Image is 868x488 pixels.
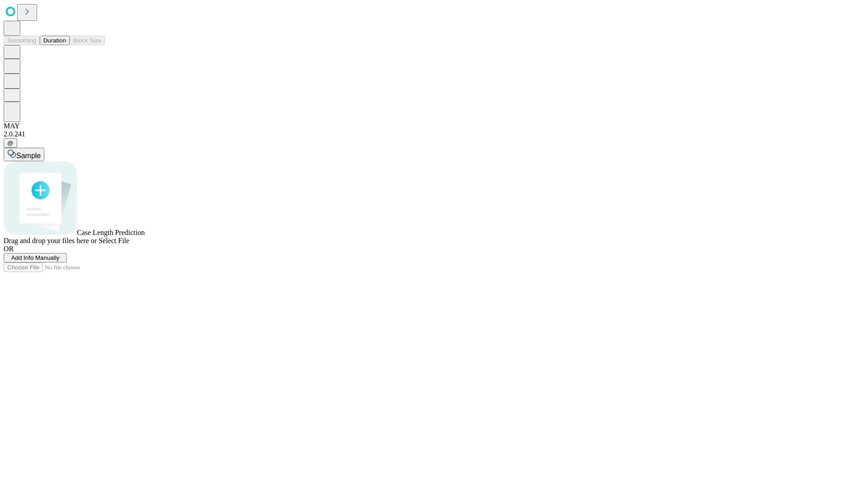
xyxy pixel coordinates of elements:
[4,245,14,253] span: OR
[4,237,97,244] span: Drag and drop your files here or
[4,148,44,161] button: Sample
[4,130,864,138] div: 2.0.241
[4,138,17,148] button: @
[70,36,105,45] button: Block Size
[11,254,60,261] span: Add Info Manually
[16,152,41,160] span: Sample
[4,253,67,263] button: Add Info Manually
[7,140,14,146] span: @
[4,36,40,45] button: Smoothing
[99,237,129,244] span: Select File
[4,122,864,130] div: MAY
[40,36,70,45] button: Duration
[77,229,145,236] span: Case Length Prediction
